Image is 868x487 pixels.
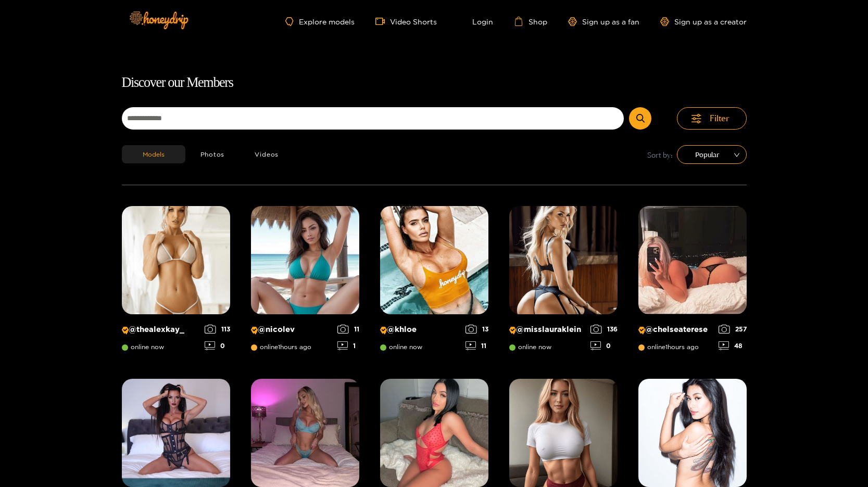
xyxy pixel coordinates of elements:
span: Popular [685,147,739,162]
img: Creator Profile Image: sachasworlds [122,379,230,487]
span: online now [122,343,164,351]
div: 11 [466,341,488,350]
p: @ thealexkay_ [122,325,199,335]
span: online 1 hours ago [638,343,699,351]
img: Creator Profile Image: yourwildfantasyy69 [380,379,488,487]
img: Creator Profile Image: chelseaterese [638,206,747,314]
button: Models [122,145,185,163]
p: @ nicolev [251,325,332,335]
div: 136 [590,325,618,334]
div: 48 [719,341,747,350]
a: Video Shorts [375,17,437,26]
div: sort [677,145,747,164]
p: @ khloe [380,325,460,335]
a: Creator Profile Image: nicolev@nicolevonline1hours ago111 [251,206,359,358]
button: Submit Search [629,107,651,130]
span: online now [380,343,422,351]
div: 1 [337,341,359,350]
a: Shop [514,17,547,26]
img: Creator Profile Image: thealexkay_ [122,206,230,314]
a: Sign up as a creator [660,17,747,26]
img: Creator Profile Image: michelle [509,379,618,487]
img: Creator Profile Image: thesarahbetz [251,379,359,487]
a: Creator Profile Image: chelseaterese@chelseatereseonline1hours ago25748 [638,206,747,358]
button: Photos [185,145,240,163]
span: online 1 hours ago [251,343,311,351]
a: Creator Profile Image: thealexkay_@thealexkay_online now1130 [122,206,230,358]
img: Creator Profile Image: misslauraklein [509,206,618,314]
div: 11 [337,325,359,334]
div: 0 [205,341,230,350]
div: 13 [466,325,488,334]
a: Sign up as a fan [568,17,639,26]
div: 113 [205,325,230,334]
button: Videos [240,145,294,163]
span: video-camera [375,17,390,26]
img: Creator Profile Image: dancingqueen [638,379,747,487]
p: @ misslauraklein [509,325,585,335]
span: online now [509,343,551,351]
div: 0 [590,341,618,350]
p: @ chelseaterese [638,325,713,335]
div: 257 [719,325,747,334]
img: Creator Profile Image: khloe [380,206,488,314]
a: Login [458,17,493,26]
h1: Discover our Members [122,72,747,94]
a: Explore models [285,17,354,26]
a: Creator Profile Image: khloe@khloeonline now1311 [380,206,488,358]
button: Filter [677,107,747,130]
span: Filter [710,112,729,124]
img: Creator Profile Image: nicolev [251,206,359,314]
span: Sort by: [647,149,673,161]
a: Creator Profile Image: misslauraklein@misslaurakleinonline now1360 [509,206,618,358]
